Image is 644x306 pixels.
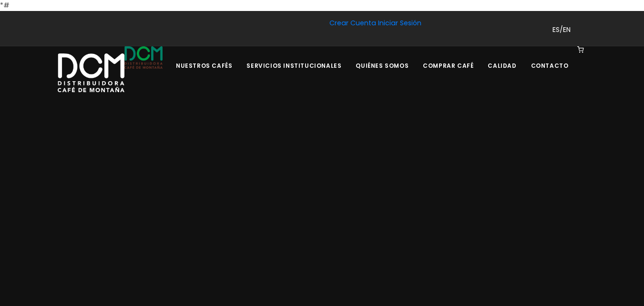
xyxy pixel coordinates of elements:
[378,18,421,28] a: Iniciar Sesión
[350,57,414,74] a: Quiénes Somos
[563,25,571,34] a: EN
[482,57,522,74] a: Calidad
[552,25,560,34] a: ES
[525,57,574,74] a: Contacto
[417,57,479,74] a: Comprar Café
[329,18,376,28] a: Crear Cuenta
[552,24,571,35] span: /
[170,57,238,74] a: Nuestros Cafés
[241,57,347,74] a: Servicios Institucionales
